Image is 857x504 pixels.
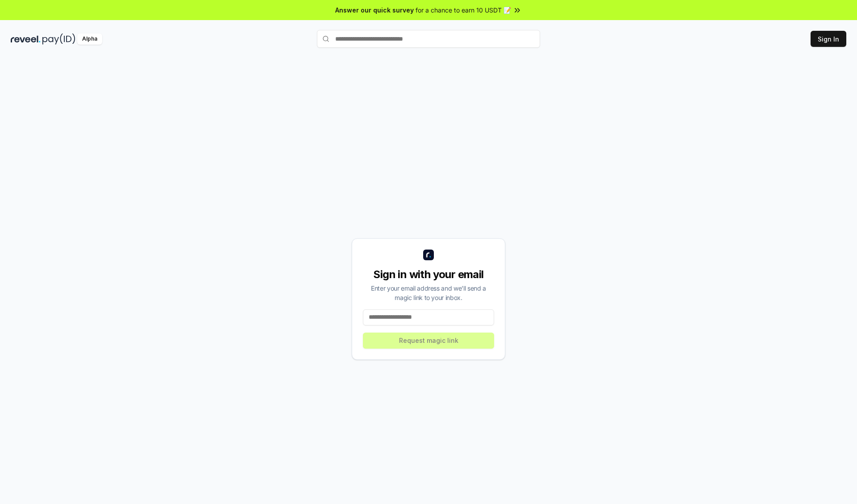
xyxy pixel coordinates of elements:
span: Answer our quick survey [335,5,414,15]
img: reveel_dark [11,33,41,45]
div: Alpha [77,33,102,45]
img: pay_id [42,33,75,45]
div: Enter your email address and we’ll send a magic link to your inbox. [363,283,494,302]
div: Sign in with your email [363,267,494,282]
span: for a chance to earn 10 USDT 📝 [416,5,511,15]
img: logo_small [423,250,434,260]
button: Sign In [811,31,846,47]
